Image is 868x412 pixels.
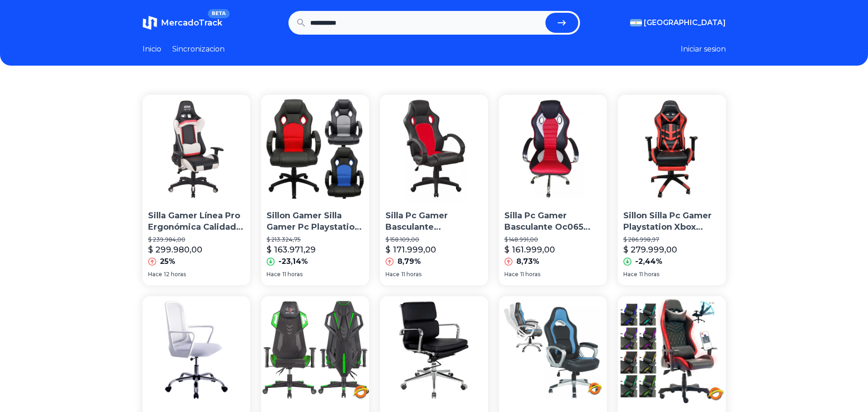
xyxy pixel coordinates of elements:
[401,271,421,278] span: 11 horas
[261,95,369,203] img: Sillon Gamer Silla Gamer Pc Playstation Oficina Computadora
[143,44,161,55] a: Inicio
[504,271,519,278] span: Hace
[504,243,555,256] p: $ 161.999,00
[148,210,245,233] p: Silla Gamer Línea Pro Ergonómica Calidad Superior Apoyo Lumbar Cervical Reclinable 180º Apoya Bra...
[148,236,245,243] p: $ 239.984,00
[267,243,316,256] p: $ 163.971,29
[623,210,720,233] p: Sillon Silla Pc Gamer Playstation Xbox Ejecutivo Oficina
[630,17,726,28] button: [GEOGRAPHIC_DATA]
[630,19,642,26] img: Argentina
[644,17,726,28] span: [GEOGRAPHIC_DATA]
[618,95,726,285] a: Sillon Silla Pc Gamer Playstation Xbox Ejecutivo OficinaSillon Silla Pc Gamer Playstation Xbox Ej...
[618,95,726,203] img: Sillon Silla Pc Gamer Playstation Xbox Ejecutivo Oficina
[282,271,303,278] span: 11 horas
[267,236,364,243] p: $ 213.324,75
[639,271,659,278] span: 11 horas
[520,271,540,278] span: 11 horas
[623,243,677,256] p: $ 279.999,00
[164,271,186,278] span: 12 horas
[172,44,225,55] a: Sincronizacion
[143,15,157,30] img: MercadoTrack
[143,95,251,285] a: Silla Gamer Línea Pro Ergonómica Calidad Superior Apoyo Lumbar Cervical Reclinable 180º Apoya Bra...
[143,15,222,30] a: MercadoTrackBETA
[385,236,483,243] p: $ 158.109,00
[208,9,229,18] span: BETA
[385,271,400,278] span: Hace
[504,210,601,233] p: Silla Pc Gamer Basculante Oc065 Negro Rojo Tio Musa
[148,271,162,278] span: Hace
[397,256,421,267] p: 8,79%
[681,44,726,55] button: Iniciar sesion
[148,243,202,256] p: $ 299.980,00
[380,296,488,404] img: Silla Sillon Aluminium Soft Pad Bajo Gamer Pc Escritorio
[623,236,720,243] p: $ 286.998,97
[380,95,488,203] img: Silla Pc Gamer Basculante Playstation Xbox Gaming Negro Rojo
[160,256,175,267] p: 25%
[504,236,601,243] p: $ 148.991,00
[267,271,281,278] span: Hace
[380,95,488,285] a: Silla Pc Gamer Basculante Playstation Xbox Gaming Negro RojoSilla Pc Gamer Basculante Playstation...
[278,256,308,267] p: -23,14%
[635,256,663,267] p: -2,44%
[261,296,369,404] img: Silla Gamer Respaldo Reforzado Reclinable Esports Oficina
[385,243,436,256] p: $ 171.999,00
[499,296,607,404] img: Silla Gamer Gaming Sillon Butaca Reclinable Pro Brazos
[499,95,607,203] img: Silla Pc Gamer Basculante Oc065 Negro Rojo Tio Musa
[143,95,251,203] img: Silla Gamer Línea Pro Ergonómica Calidad Superior Apoyo Lumbar Cervical Reclinable 180º Apoya Bra...
[385,210,483,233] p: Silla Pc Gamer Basculante Playstation Xbox Gaming Negro Rojo
[499,95,607,285] a: Silla Pc Gamer Basculante Oc065 Negro Rojo Tio Musa Silla Pc Gamer Basculante Oc065 Negro Rojo Ti...
[161,18,222,28] span: MercadoTrack
[267,210,364,233] p: Sillon Gamer Silla Gamer Pc Playstation Oficina Computadora
[623,271,637,278] span: Hace
[618,296,726,404] img: Silla Gamer Sillon Butaca Pro Reclinable Esports Oficina
[261,95,369,285] a: Sillon Gamer Silla Gamer Pc Playstation Oficina Computadora Sillon Gamer Silla Gamer Pc Playstati...
[516,256,539,267] p: 8,73%
[143,296,251,404] img: Silla Sillon Blanca Escritorio Computadora Pc Cromada Gamer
